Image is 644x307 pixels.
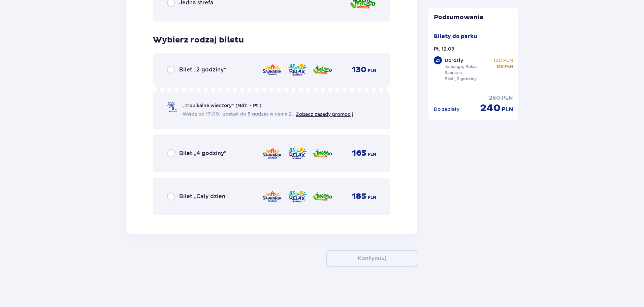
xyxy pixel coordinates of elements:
p: 165 [352,148,366,158]
img: zone logo [313,189,332,204]
img: zone logo [287,146,307,160]
img: zone logo [262,63,282,77]
p: 130 [496,64,504,70]
p: Wybierz rodzaj biletu [153,35,244,45]
p: Bilet „Cały dzień” [179,193,228,200]
img: zone logo [313,63,332,77]
img: zone logo [287,63,307,77]
p: Bilet „4 godziny” [179,150,226,157]
p: „Tropikalne wieczory" (Ndz. - Pt.): [183,102,263,109]
p: 260 [489,94,500,102]
p: PLN [368,194,376,201]
p: 240 [480,102,501,115]
img: zone logo [262,189,282,204]
p: PLN [502,94,513,102]
p: 120 PLN [493,57,513,64]
p: Bilet „2 godziny” [445,76,479,82]
p: Bilet „2 godziny” [179,66,226,73]
img: zone logo [262,146,282,160]
p: Bilety do parku [434,33,477,40]
p: Podsumowanie [428,13,519,22]
p: Dorosły [445,57,463,64]
a: Zobacz zasady promocji [296,112,353,117]
button: Kontynuuj [326,250,417,267]
p: PLN [505,64,513,70]
p: Do zapłaty : [434,106,461,113]
p: 185 [352,191,366,202]
p: PLN [368,68,376,74]
img: zone logo [313,146,332,160]
p: Kontynuuj [358,255,386,262]
p: Pt. 12.09 [434,45,454,52]
p: 130 [352,65,366,75]
div: 2 x [434,56,442,64]
p: Jamango, Relax, Saunaria [445,64,491,76]
span: Wejdź po 17:00 i zostań do 5 godzin w cenie 2. [183,111,293,117]
p: PLN [368,151,376,157]
img: zone logo [287,189,307,204]
p: PLN [502,106,513,113]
